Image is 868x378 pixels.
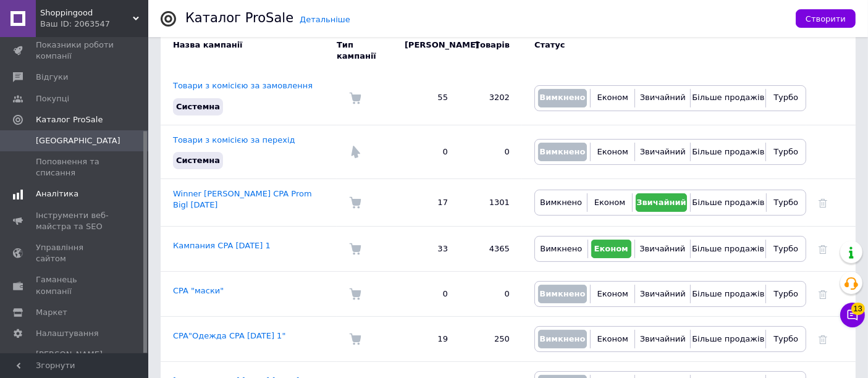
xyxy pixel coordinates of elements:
span: Більше продажів [692,289,764,298]
td: 1301 [460,179,522,227]
button: Вимкнено [538,240,584,258]
span: Звичайний [640,289,686,298]
span: Покупці [36,93,69,104]
td: Товарів [460,30,522,71]
td: 19 [392,317,460,362]
span: Більше продажів [692,198,764,207]
span: Турбо [773,93,798,102]
span: Економ [594,244,628,253]
span: Shoppingood [40,7,133,19]
span: Звичайний [640,334,686,343]
button: Звичайний [638,89,687,107]
span: Більше продажів [692,147,764,156]
button: Більше продажів [694,89,762,107]
span: 13 [851,303,865,315]
td: Назва кампанії [161,30,337,71]
span: Системна [176,156,220,165]
button: Більше продажів [694,285,762,303]
img: Комісія за замовлення [349,196,361,209]
a: Видалити [819,334,827,343]
img: Комісія за замовлення [349,243,361,255]
button: Чат з покупцем13 [840,303,865,327]
a: Видалити [819,244,827,253]
img: Комісія за замовлення [349,333,361,345]
button: Економ [591,193,628,212]
a: Товари з комісією за перехід [173,135,295,145]
span: Звичайний [640,93,686,102]
button: Турбо [769,89,803,107]
span: Турбо [773,244,798,253]
a: Видалити [819,289,827,298]
td: 55 [392,71,460,125]
span: Відгуки [36,72,68,83]
td: Статус [522,30,806,71]
span: Більше продажів [692,93,764,102]
button: Вимкнено [538,193,584,212]
a: Winner [PERSON_NAME] CPA Prom Bigl [DATE] [173,189,312,209]
button: Звичайний [638,143,687,161]
a: CPA"Одежда CPA [DATE] 1" [173,331,285,340]
td: 250 [460,317,522,362]
button: Більше продажів [694,240,762,258]
button: Більше продажів [694,330,762,348]
td: 0 [460,125,522,178]
button: Економ [594,143,631,161]
img: Комісія за замовлення [349,92,361,104]
span: Турбо [773,147,798,156]
button: Турбо [769,285,803,303]
span: Вимкнено [539,289,585,298]
button: Більше продажів [694,143,762,161]
span: Інструменти веб-майстра та SEO [36,210,114,232]
div: Каталог ProSale [185,12,293,25]
td: 33 [392,227,460,272]
button: Звичайний [636,193,688,212]
span: Вимкнено [540,244,582,253]
button: Вимкнено [538,330,587,348]
button: Турбо [770,193,803,212]
button: Вимкнено [538,285,587,303]
td: 3202 [460,71,522,125]
span: Маркет [36,307,67,318]
span: Турбо [773,289,798,298]
span: Показники роботи компанії [36,40,114,62]
button: Звичайний [638,330,687,348]
span: Вимкнено [539,93,585,102]
td: 17 [392,179,460,227]
span: Поповнення та списання [36,156,114,178]
span: Вимкнено [540,198,582,207]
span: [GEOGRAPHIC_DATA] [36,135,120,146]
span: Системна [176,102,220,111]
a: Детальніше [300,15,350,24]
button: Більше продажів [694,193,762,212]
button: Економ [594,330,631,348]
span: Гаманець компанії [36,274,114,296]
a: Видалити [819,198,827,207]
button: Економ [591,240,631,258]
span: Вимкнено [539,147,585,156]
button: Економ [594,285,631,303]
td: 0 [392,125,460,178]
span: Звичайний [639,244,685,253]
button: Звичайний [638,240,687,258]
span: Турбо [773,334,798,343]
a: CPA "маски" [173,286,224,295]
span: Управління сайтом [36,242,114,264]
span: Аналітика [36,188,78,199]
a: Кампания CPA [DATE] 1 [173,241,271,250]
button: Турбо [769,143,803,161]
span: Створити [806,14,846,23]
button: Вимкнено [538,143,587,161]
button: Вимкнено [538,89,587,107]
button: Економ [594,89,631,107]
td: 0 [392,272,460,317]
span: Каталог ProSale [36,114,103,125]
td: Тип кампанії [337,30,392,71]
td: [PERSON_NAME] [392,30,460,71]
button: Звичайний [638,285,687,303]
a: Товари з комісією за замовлення [173,81,313,90]
span: Економ [597,147,628,156]
span: Більше продажів [692,334,764,343]
span: Економ [597,334,628,343]
button: Створити [796,9,856,28]
span: Турбо [773,198,798,207]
